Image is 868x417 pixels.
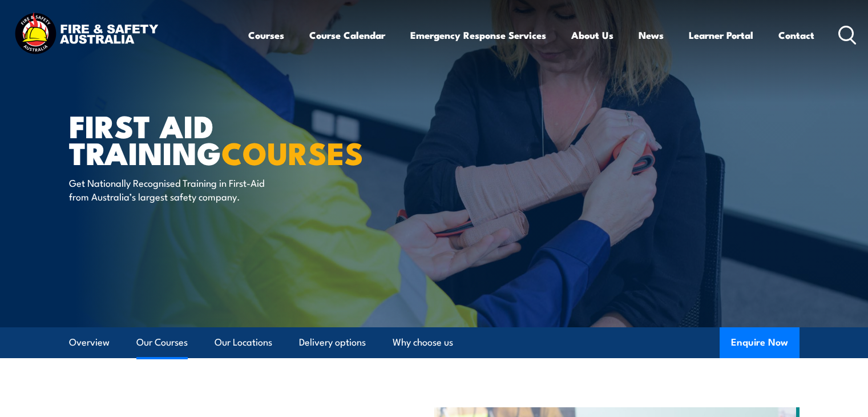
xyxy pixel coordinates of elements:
[571,20,613,50] a: About Us
[248,20,284,50] a: Courses
[69,176,277,203] p: Get Nationally Recognised Training in First-Aid from Australia’s largest safety company.
[410,20,546,50] a: Emergency Response Services
[221,128,364,175] strong: COURSES
[215,327,272,358] a: Our Locations
[778,20,814,50] a: Contact
[69,327,110,358] a: Overview
[689,20,753,50] a: Learner Portal
[299,327,366,358] a: Delivery options
[69,112,351,165] h1: First Aid Training
[309,20,385,50] a: Course Calendar
[393,327,453,358] a: Why choose us
[639,20,664,50] a: News
[136,327,188,358] a: Our Courses
[720,327,800,358] button: Enquire Now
